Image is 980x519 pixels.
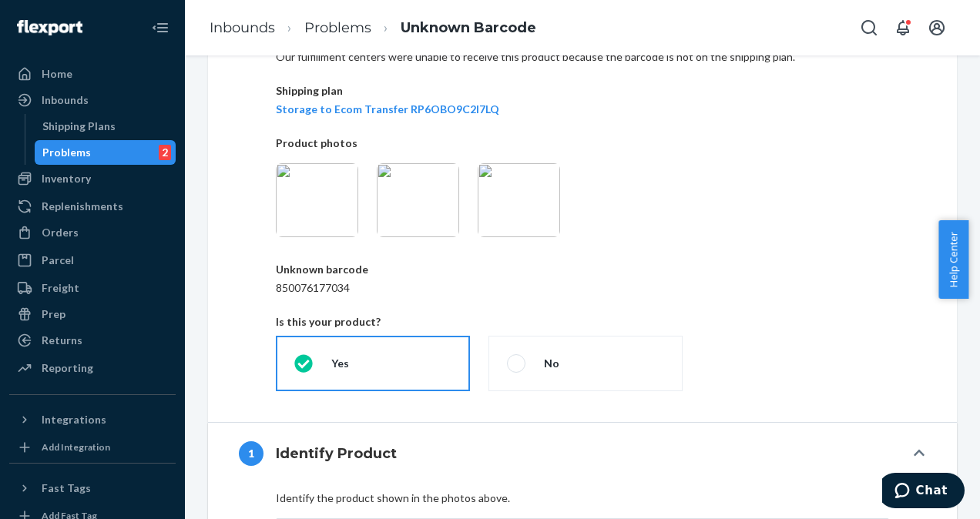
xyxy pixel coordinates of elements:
div: Orders [42,225,79,240]
a: Shipping Plans [35,114,176,139]
p: 850076177034 [276,280,889,296]
p: Product photos [276,136,889,151]
div: Yes [331,356,349,371]
button: Help Center [938,220,968,299]
a: Inbounds [9,88,176,112]
div: Add Integration [42,440,110,454]
a: Problems [304,19,371,36]
a: Replenishments [9,194,176,219]
a: Returns [9,328,176,353]
button: Integrations [9,407,176,432]
a: Unknown Barcode [401,19,536,36]
button: Open Search Box [854,12,884,43]
iframe: Abre un widget desde donde se puede chatear con uno de los agentes [882,473,965,511]
a: Add Integration [9,438,176,457]
p: Is this your product? [276,314,889,330]
img: 9835f781-0bda-4300-acad-5d041976b2b6.jpg [276,163,358,237]
img: 65d00233-3476-418d-be76-91c16cecbf8d.jpg [377,163,459,237]
div: Replenishments [42,199,123,214]
div: Reporting [42,360,93,376]
p: Identify the product shown in the photos above. [276,491,889,506]
a: Freight [9,276,176,300]
a: Prep [9,302,176,326]
div: Shipping Plans [42,119,116,134]
div: Fast Tags [42,480,91,496]
div: Problems [42,145,91,160]
div: Integrations [42,412,106,427]
p: Our fulfillment centers were unable to receive this product because the barcode is not on the shi... [276,49,889,65]
a: Orders [9,220,176,245]
div: No [544,356,559,371]
div: Freight [42,280,79,296]
a: Parcel [9,248,176,273]
p: Shipping plan [276,83,889,99]
div: 2 [159,145,171,160]
ol: breadcrumbs [197,5,549,51]
a: Problems2 [35,140,176,165]
img: Flexport logo [17,20,82,35]
div: Home [42,66,72,82]
a: Inventory [9,166,176,191]
button: Open notifications [888,12,918,43]
button: 1Identify Product [208,423,957,484]
a: Storage to Ecom Transfer RP6OBO9C2I7LQ [276,102,889,117]
button: Open account menu [921,12,952,43]
img: 7926e1af-d99e-4431-b70f-8e9249f80ff9.jpg [478,163,560,237]
a: Home [9,62,176,86]
div: Inbounds [42,92,89,108]
div: Inventory [42,171,91,186]
div: Returns [42,333,82,348]
div: Parcel [42,253,74,268]
p: Unknown barcode [276,262,889,277]
div: Prep [42,306,65,322]
a: Inbounds [210,19,275,36]
button: Close Navigation [145,12,176,43]
h4: Identify Product [276,444,397,464]
a: Reporting [9,356,176,380]
button: Fast Tags [9,476,176,501]
div: 1 [239,441,263,466]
